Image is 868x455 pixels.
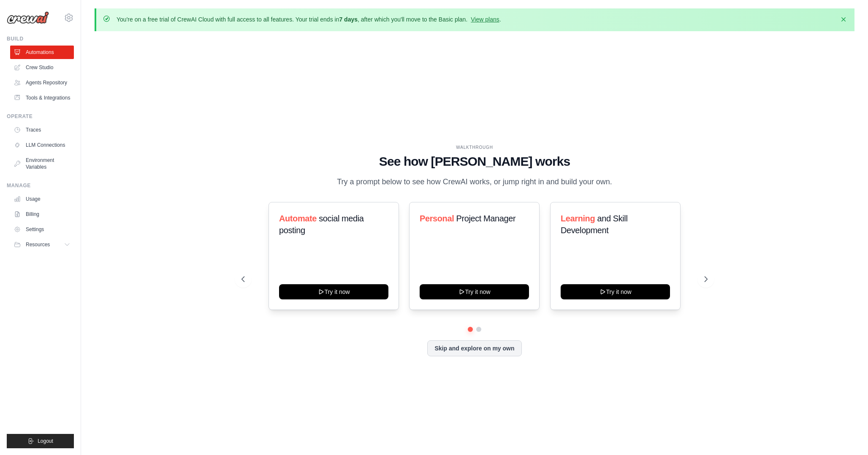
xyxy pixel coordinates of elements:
button: Logout [7,434,74,448]
button: Try it now [420,284,529,299]
a: LLM Connections [10,138,74,152]
span: social media posting [279,214,364,235]
a: Tools & Integrations [10,91,74,105]
a: Environment Variables [10,153,74,174]
span: and Skill Development [561,214,627,235]
div: Operate [7,113,74,120]
div: Manage [7,182,74,189]
span: Learning [561,214,595,223]
a: Settings [10,223,74,236]
p: Try a prompt below to see how CrewAI works, or jump right in and build your own. [333,176,616,188]
span: Personal [420,214,454,223]
strong: 7 days [339,16,358,23]
button: Skip and explore on my own [427,340,521,356]
img: Logo [7,11,49,24]
button: Try it now [279,284,388,299]
a: Crew Studio [10,61,74,74]
a: Traces [10,123,74,137]
a: Usage [10,192,74,206]
span: Resources [26,241,50,248]
a: Billing [10,207,74,221]
div: Build [7,35,74,42]
span: Project Manager [456,214,516,223]
span: Automate [279,214,317,223]
p: You're on a free trial of CrewAI Cloud with full access to all features. Your trial ends in , aft... [117,15,501,24]
a: Agents Repository [10,76,74,89]
h1: See how [PERSON_NAME] works [241,154,708,169]
button: Resources [10,238,74,251]
button: Try it now [561,284,670,299]
a: Automations [10,46,74,59]
div: WALKTHROUGH [241,144,708,151]
span: Logout [38,438,53,444]
a: View plans [471,16,499,23]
